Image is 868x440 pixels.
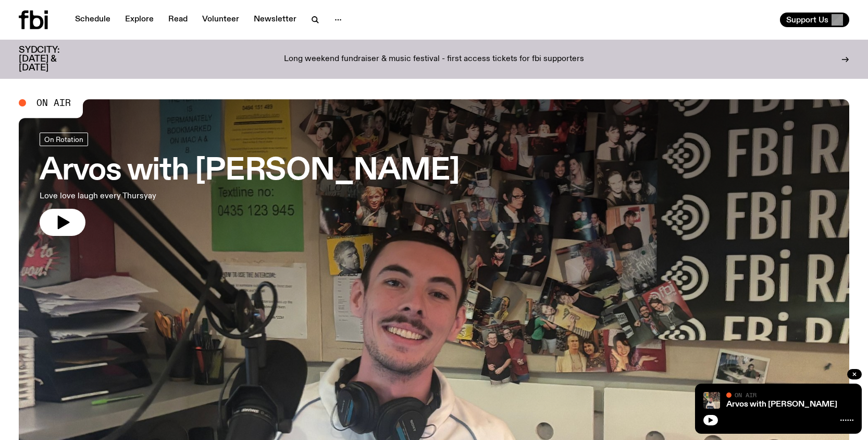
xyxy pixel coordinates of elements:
[726,400,837,409] a: Arvos with [PERSON_NAME]
[40,190,306,203] p: Love love laugh every Thursyay
[786,15,828,25] span: Support Us
[284,55,584,64] p: Long weekend fundraiser & music festival - first access tickets for fbi supporters
[40,133,460,236] a: Arvos with [PERSON_NAME]Love love laugh every Thursyay
[119,13,160,27] a: Explore
[69,13,117,27] a: Schedule
[40,133,88,146] a: On Rotation
[36,98,71,108] span: On Air
[44,135,83,143] span: On Rotation
[780,13,849,27] button: Support Us
[735,391,757,398] span: On Air
[19,46,85,73] h3: SYDCITY: [DATE] & [DATE]
[196,13,245,27] a: Volunteer
[162,13,194,27] a: Read
[247,13,303,27] a: Newsletter
[40,157,460,186] h3: Arvos with [PERSON_NAME]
